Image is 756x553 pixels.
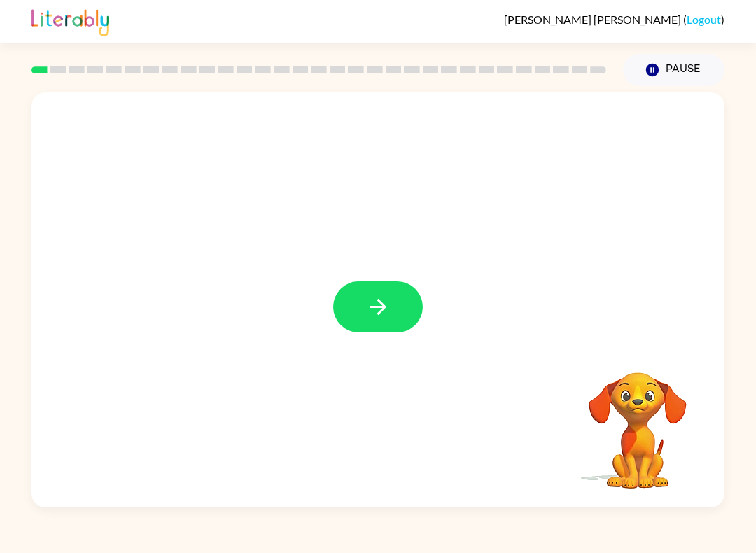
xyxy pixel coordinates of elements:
[504,13,683,26] span: [PERSON_NAME] [PERSON_NAME]
[687,13,721,26] a: Logout
[504,13,724,26] div: ( )
[623,54,724,86] button: Pause
[31,6,109,36] img: Literably
[568,351,708,491] video: Your browser must support playing .mp4 files to use Literably. Please try using another browser.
